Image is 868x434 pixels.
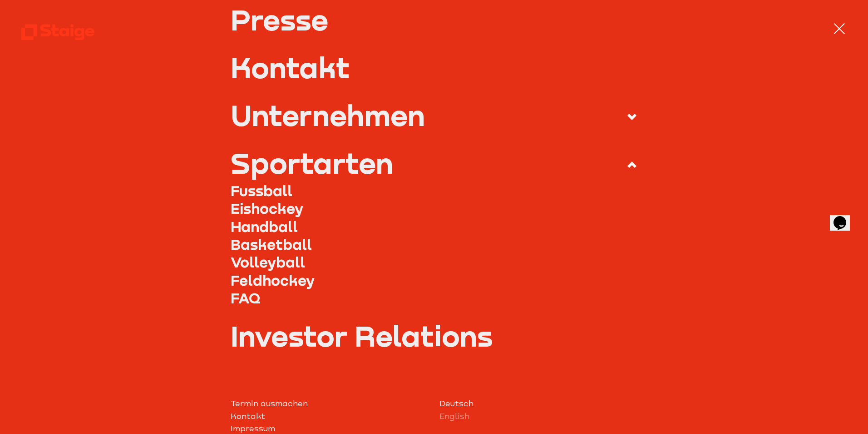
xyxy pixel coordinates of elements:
a: Presse [231,5,638,34]
a: Deutsch [439,398,638,410]
div: Sportarten [231,148,393,177]
a: Volleyball [231,253,638,271]
a: Termin ausmachen [231,398,429,410]
a: Fussball [231,182,638,199]
a: Investor Relations [231,321,638,350]
a: Handball [231,217,638,235]
a: Eishockey [231,199,638,217]
a: Kontakt [231,410,429,423]
iframe: chat widget [830,203,859,231]
a: Basketball [231,235,638,253]
a: Feldhockey [231,271,638,289]
a: Kontakt [231,53,638,81]
a: English [439,410,638,423]
a: FAQ [231,289,638,307]
div: Unternehmen [231,101,425,129]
